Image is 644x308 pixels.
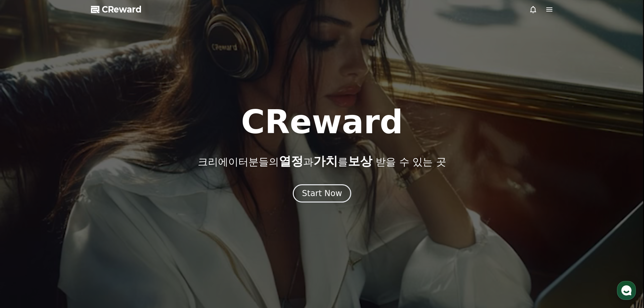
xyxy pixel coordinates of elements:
[293,184,351,203] button: Start Now
[241,106,403,138] h1: CReward
[279,154,303,168] span: 열정
[348,154,372,168] span: 보상
[198,155,446,168] p: 크리에이터분들의 과 를 받을 수 있는 곳
[91,4,142,15] a: CReward
[102,4,142,15] span: CReward
[293,191,351,197] a: Start Now
[313,154,338,168] span: 가치
[302,188,342,199] div: Start Now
